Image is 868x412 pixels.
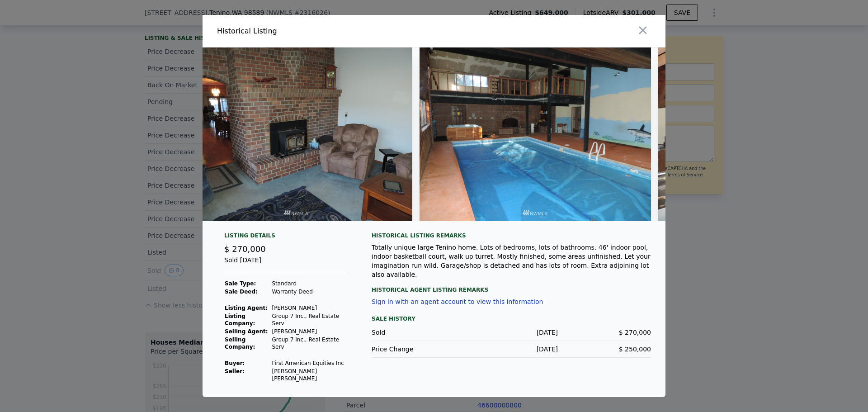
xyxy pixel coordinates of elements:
[271,312,350,327] td: Group 7 Inc., Real Estate Serv
[372,345,465,354] div: Price Change
[271,359,350,367] td: First American Equities Inc
[372,328,465,337] div: Sold
[224,256,350,272] div: Sold [DATE]
[224,244,266,254] span: $ 270,000
[225,280,256,287] strong: Sale Type:
[271,327,350,336] td: [PERSON_NAME]
[225,336,255,350] strong: Selling Company:
[217,26,430,37] div: Historical Listing
[225,313,255,327] strong: Listing Company:
[271,288,350,296] td: Warranty Deed
[224,232,350,243] div: Listing Details
[372,298,543,305] button: Sign in with an agent account to view this information
[271,336,350,351] td: Group 7 Inc., Real Estate Serv
[271,304,350,312] td: [PERSON_NAME]
[225,360,245,366] strong: Buyer :
[372,313,651,324] div: Sale History
[271,367,350,383] td: [PERSON_NAME] [PERSON_NAME]
[225,289,258,295] strong: Sale Deed:
[465,345,558,354] div: [DATE]
[225,328,268,335] strong: Selling Agent:
[372,232,651,239] div: Historical Listing remarks
[181,47,412,221] img: Property Img
[225,305,268,311] strong: Listing Agent:
[271,279,350,288] td: Standard
[619,346,651,353] span: $ 250,000
[465,328,558,337] div: [DATE]
[372,243,651,279] div: Totally unique large Tenino home. Lots of bedrooms, lots of bathrooms. 46' indoor pool, indoor ba...
[420,47,651,221] img: Property Img
[619,329,651,336] span: $ 270,000
[225,368,245,374] strong: Seller :
[372,279,651,294] div: Historical Agent Listing Remarks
